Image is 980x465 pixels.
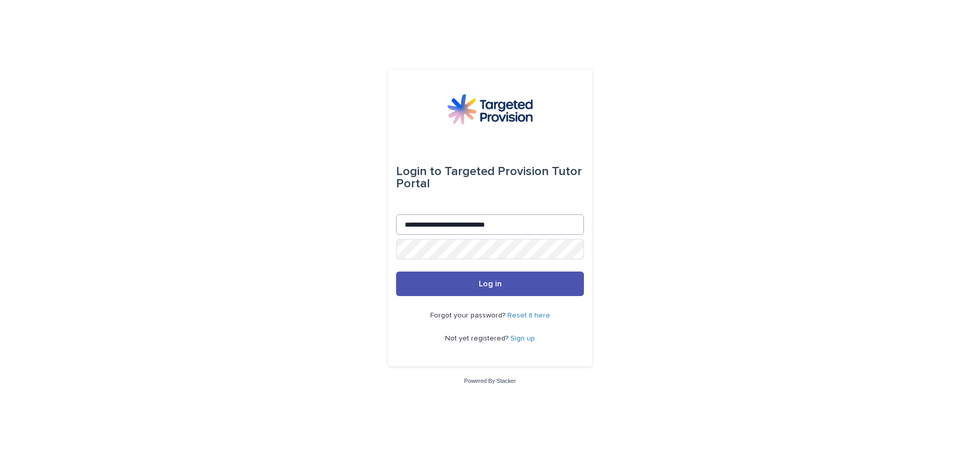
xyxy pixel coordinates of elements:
[396,157,584,198] div: Targeted Provision Tutor Portal
[447,94,533,125] img: M5nRWzHhSzIhMunXDL62
[445,335,510,342] span: Not yet registered?
[507,312,550,319] a: Reset it here
[464,378,516,384] a: Powered By Stacker
[510,335,535,342] a: Sign up
[396,272,584,296] button: Log in
[479,280,502,288] span: Log in
[430,312,507,319] span: Forgot your password?
[396,165,442,178] span: Login to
